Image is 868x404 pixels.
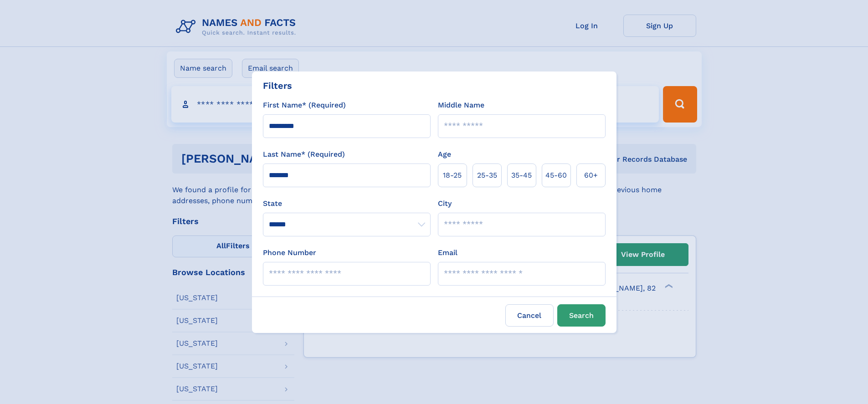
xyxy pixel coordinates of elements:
span: 25‑35 [477,170,497,181]
span: 18‑25 [443,170,462,181]
label: Email [438,247,457,258]
span: 45‑60 [545,170,567,181]
span: 35‑45 [511,170,532,181]
button: Search [557,304,606,327]
label: State [263,198,431,209]
label: Middle Name [438,100,484,111]
label: Cancel [505,304,554,327]
label: Phone Number [263,247,316,258]
label: Last Name* (Required) [263,149,345,160]
label: City [438,198,452,209]
span: 60+ [584,170,598,181]
div: Filters [263,79,292,92]
label: First Name* (Required) [263,100,346,111]
label: Age [438,149,451,160]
